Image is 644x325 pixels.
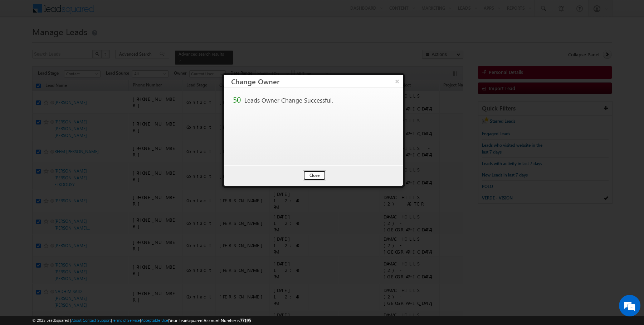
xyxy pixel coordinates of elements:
[32,317,251,324] span: © 2025 LeadSquared | | | | |
[12,38,30,47] img: d_60004797649_company_0_60004797649
[240,318,251,323] span: 77195
[243,94,335,105] td: Leads Owner Change Successful.
[231,94,243,105] td: 50
[303,170,326,180] button: Close
[141,318,168,322] a: Acceptable Use
[112,318,140,322] a: Terms of Service
[231,75,403,88] h3: Change Owner
[97,221,130,231] em: Start Chat
[9,66,131,215] textarea: Type your message and hit 'Enter'
[169,318,251,323] span: Your Leadsquared Account Number is
[71,318,82,322] a: About
[391,75,403,88] button: ×
[117,4,135,21] div: Minimize live chat window
[37,38,120,47] div: Chat with us now
[83,318,111,322] a: Contact Support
